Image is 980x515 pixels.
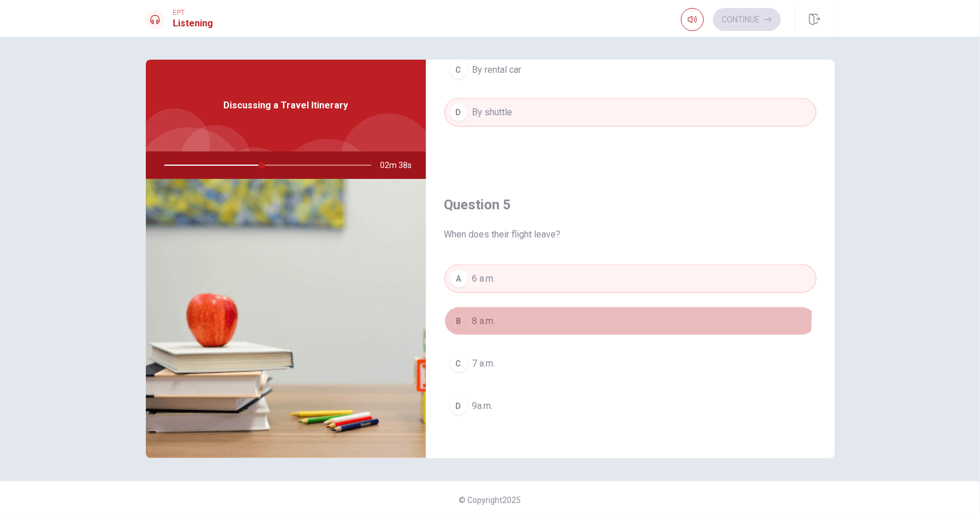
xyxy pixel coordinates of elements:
[472,272,495,286] span: 6 a.m.
[381,151,421,179] span: 02m 38s
[450,103,468,122] div: D
[472,399,493,413] span: 9a.m.
[450,354,468,373] div: C
[472,357,495,370] span: 7 a.m.
[444,264,816,293] button: A6 a.m.
[146,179,426,458] img: Discussing a Travel Itinerary
[472,106,513,119] span: By shuttle
[444,196,816,214] h4: Question 5
[450,61,468,79] div: C
[223,99,348,112] span: Discussing a Travel Itinerary
[450,397,468,415] div: D
[450,270,468,288] div: A
[444,349,816,378] button: C7 a.m.
[444,392,816,420] button: D9a.m.
[173,17,214,30] h1: Listening
[472,314,495,328] span: 8 a.m.
[444,98,816,127] button: DBy shuttle
[444,228,816,241] span: When does their flight leave?
[444,307,816,335] button: B8 a.m.
[444,56,816,84] button: CBy rental car
[459,496,521,505] span: © Copyright 2025
[472,63,522,77] span: By rental car
[450,312,468,330] div: B
[173,9,214,17] span: EPT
